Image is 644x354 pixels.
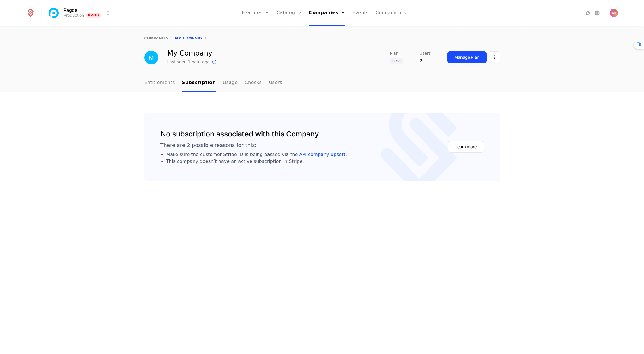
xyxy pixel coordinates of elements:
[49,7,111,19] button: Select environment
[160,129,319,140] div: No subscription associated with this Company
[144,51,158,64] img: My Company
[144,75,175,92] a: Entitlements
[64,12,84,18] div: Production
[182,75,216,92] a: Subscription
[64,8,77,12] span: Pagos
[160,142,257,149] div: There are 2 possible reasons for this:
[390,51,399,55] span: Plan
[47,6,61,20] img: Pagos
[489,51,500,63] button: Select action
[584,9,591,16] a: Integrations
[594,9,601,16] a: Settings
[167,50,218,57] div: My Company
[223,75,238,92] a: Usage
[448,141,484,153] button: Learn more
[166,158,347,165] li: This company doesn’t have an active subscription in Stripe.
[390,58,403,64] span: Free
[419,51,431,55] span: Users
[610,9,618,17] img: Andy Barker
[244,75,262,92] a: Checks
[419,58,431,64] div: 2
[144,75,500,92] nav: Main
[167,59,210,65] div: Last seen 1 hour ago
[447,51,487,63] button: Manage Plan
[299,152,345,157] a: API company upsert
[610,9,618,17] button: Open user button
[269,75,282,92] a: Users
[454,54,479,60] div: Manage Plan
[166,151,347,158] li: Make sure the customer Stripe ID is being passed via the .
[144,75,282,92] ul: Choose Sub Page
[144,36,169,40] a: companies
[86,13,101,18] span: Prod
